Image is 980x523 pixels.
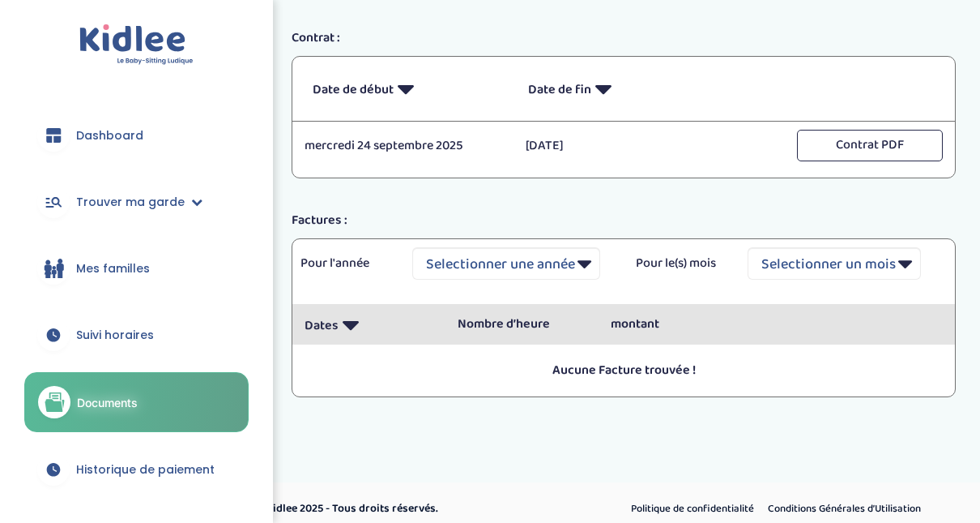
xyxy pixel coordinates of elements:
[797,136,943,154] a: Contrat PDF
[24,440,249,499] a: Historique de paiement
[24,372,249,432] a: Documents
[611,315,739,334] p: montant
[76,127,143,144] span: Dashboard
[24,239,249,298] a: Mes familles
[762,499,927,520] a: Conditions Générales d’Utilisation
[256,500,559,517] p: © Kidlee 2025 - Tous droits réservés.
[76,461,215,478] span: Historique de paiement
[24,106,249,165] a: Dashboard
[279,211,968,230] div: Factures :
[797,130,943,161] button: Contrat PDF
[76,260,150,277] span: Mes familles
[528,69,719,109] p: Date de fin
[305,305,433,345] p: Dates
[636,254,723,273] p: Pour le(s) mois
[305,361,943,380] p: Aucune Facture trouvée !
[625,499,760,520] a: Politique de confidentialité
[526,136,722,156] p: [DATE]
[24,173,249,231] a: Trouver ma garde
[79,24,194,66] img: logo.svg
[279,28,968,48] div: Contrat :
[305,136,501,156] p: mercredi 24 septembre 2025
[77,394,138,411] span: Documents
[24,306,249,364] a: Suivi horaires
[76,194,185,211] span: Trouver ma garde
[300,254,388,273] p: Pour l'année
[313,69,504,109] p: Date de début
[76,327,154,344] span: Suivi horaires
[458,315,586,334] p: Nombre d’heure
